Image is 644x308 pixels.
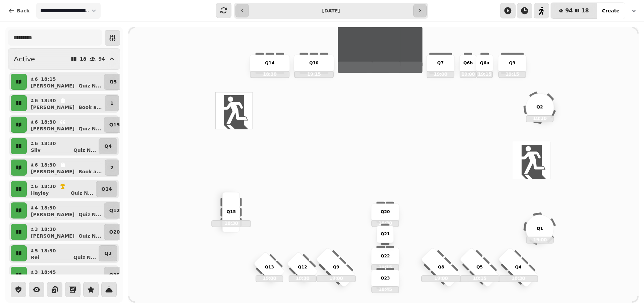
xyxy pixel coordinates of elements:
p: 3 [34,226,38,233]
p: Q5 [476,264,483,270]
p: Quiz N ... [71,190,93,196]
p: 18:30 [499,275,537,281]
p: Q10 [309,60,319,66]
p: 18 [80,57,86,61]
h2: Active [14,54,35,64]
p: [PERSON_NAME] [31,233,74,239]
p: 19:00 [317,275,355,281]
button: Q14 [96,181,117,197]
p: Q8 [438,264,444,270]
p: 1 [110,100,114,107]
p: Q3 [509,60,516,66]
p: 18:15 [41,76,56,82]
p: Q14 [265,60,274,66]
p: Q4 [515,264,521,270]
button: Q2 [99,245,117,261]
p: Q5 [110,78,117,85]
p: 18:30 [41,183,56,190]
p: Hayley [31,190,49,196]
p: Quiz N ... [78,82,101,89]
button: 9418 [551,3,597,19]
p: 6 [34,119,38,125]
p: Q20 [381,209,390,215]
p: Book a ... [78,104,102,111]
p: 6 [34,76,38,82]
p: 6 [34,97,38,104]
p: 6 [34,162,38,168]
p: 4 [34,204,38,211]
button: Back [3,3,35,19]
p: 3 [34,269,38,275]
button: 418:30[PERSON_NAME]Quiz N... [28,202,103,219]
button: Create [597,3,625,19]
p: 18:30 [41,204,56,211]
p: 18:30 [41,247,56,254]
span: Create [602,8,620,13]
button: 2 [105,160,119,176]
button: Q4 [99,138,117,154]
p: Q1 [537,226,543,232]
button: Q15 [104,117,125,133]
p: Quiz N ... [78,233,101,239]
p: Q2 [537,104,543,111]
p: [PERSON_NAME] [31,82,74,89]
p: 18:30 [41,140,56,147]
p: 19:00 [460,71,476,77]
p: [PERSON_NAME] [31,104,74,111]
p: Q12 [109,207,120,214]
button: 618:30HayleyQuiz N... [28,181,95,197]
p: 6 [34,183,38,190]
p: Q23 [381,275,390,282]
p: Q9 [333,264,339,270]
p: Q13 [265,264,274,270]
button: 618:15[PERSON_NAME]Quiz N... [28,74,103,90]
p: Quiz N ... [73,254,96,261]
p: 19:15 [294,71,333,77]
p: 19:15 [477,71,492,77]
p: 2 [110,164,114,171]
button: 618:30[PERSON_NAME]Quiz N... [28,117,103,133]
button: Q12 [104,202,125,219]
p: Q23 [109,271,120,278]
p: Q22 [381,253,390,259]
p: 18:30 [41,226,56,233]
p: Silv [31,147,41,153]
p: 94 [99,57,105,61]
button: 618:30SilvQuiz N... [28,138,97,154]
button: 1 [105,95,119,111]
button: 518:30ReiQuiz N... [28,245,97,261]
p: [PERSON_NAME] [31,125,74,132]
p: Q21 [381,231,390,237]
p: Q12 [298,264,307,270]
span: 94 [565,8,573,13]
p: 19:00 [256,275,283,281]
p: Q15 [226,209,236,215]
p: 18:30 [41,162,56,168]
button: 618:30[PERSON_NAME]Book a... [28,95,103,111]
button: 618:30[PERSON_NAME]Book a... [28,160,103,176]
p: 18:30 [212,221,250,226]
span: Back [17,8,30,13]
span: 18 [581,8,589,13]
p: Quiz N ... [78,211,101,218]
p: 6 [34,140,38,147]
p: Q20 [109,229,120,235]
p: Quiz N ... [78,125,101,132]
button: Q23 [104,267,125,283]
p: 18:15 [460,275,499,281]
p: [PERSON_NAME] [31,211,74,218]
p: 5 [34,247,38,254]
p: Q14 [101,186,112,192]
p: Q6a [480,60,489,66]
p: 19:00 [527,237,553,243]
p: [PERSON_NAME] [31,168,74,175]
p: Q2 [104,250,112,257]
p: 18:30 [251,71,289,77]
p: 18:30 [527,116,553,121]
button: Q5 [104,74,123,90]
p: Book a ... [78,168,102,175]
p: Q7 [437,60,444,66]
button: 318:45[PERSON_NAME]Quiz N... [28,267,103,283]
p: 18:30 [41,119,56,125]
button: Active1894 [8,48,120,70]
